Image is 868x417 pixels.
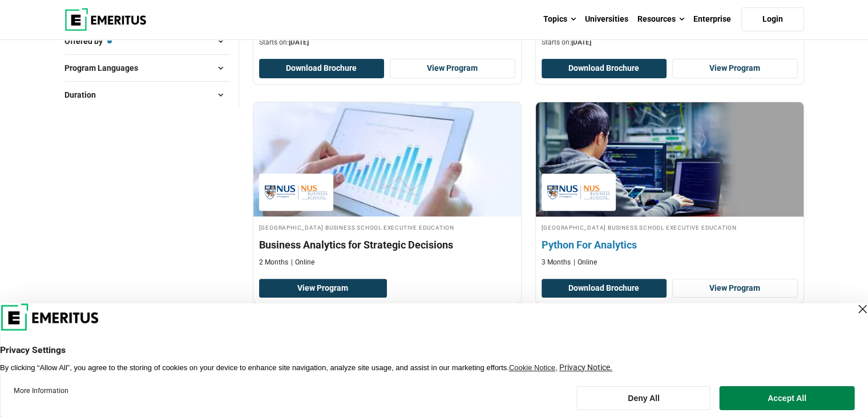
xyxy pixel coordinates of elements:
[672,279,798,298] a: View Program
[64,59,229,77] button: Program Languages
[542,238,798,252] h4: Python For Analytics
[64,62,147,74] span: Program Languages
[259,59,385,78] button: Download Brochure
[542,59,667,78] button: Download Brochure
[265,179,328,205] img: National University of Singapore Business School Executive Education
[571,38,591,46] span: [DATE]
[390,59,515,78] a: View Program
[259,222,515,232] h4: [GEOGRAPHIC_DATA] Business School Executive Education
[259,279,387,298] a: View Program
[64,89,105,101] span: Duration
[522,97,817,222] img: Python For Analytics | Online Data Science and Analytics Course
[536,102,804,273] a: Data Science and Analytics Course by National University of Singapore Business School Executive E...
[64,35,112,47] span: Offered by
[259,258,288,267] p: 2 Months
[289,38,309,46] span: [DATE]
[259,38,515,47] p: Starts on:
[547,179,610,205] img: National University of Singapore Business School Executive Education
[64,86,229,103] button: Duration
[291,258,314,267] p: Online
[253,102,521,273] a: Data Science and Analytics Course by National University of Singapore Business School Executive E...
[542,279,667,298] button: Download Brochure
[64,33,229,50] button: Offered by
[542,222,798,232] h4: [GEOGRAPHIC_DATA] Business School Executive Education
[542,38,798,47] p: Starts on:
[574,258,597,267] p: Online
[253,102,521,216] img: Business Analytics for Strategic Decisions | Online Data Science and Analytics Course
[542,258,571,267] p: 3 Months
[741,7,804,31] a: Login
[672,59,798,78] a: View Program
[259,238,515,252] h4: Business Analytics for Strategic Decisions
